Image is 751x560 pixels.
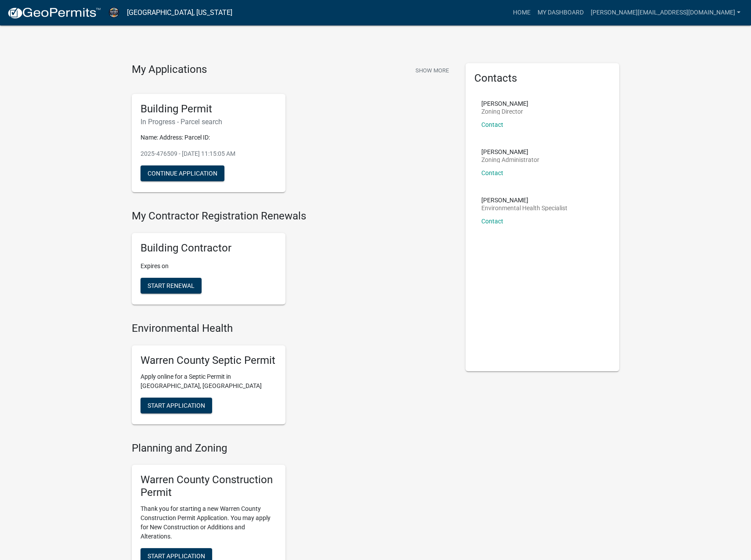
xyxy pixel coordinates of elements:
[412,63,452,78] button: Show More
[132,63,207,76] h4: My Applications
[141,474,277,499] h5: Warren County Construction Permit
[141,354,277,367] h5: Warren County Septic Permit
[141,262,277,271] p: Expires on
[148,402,205,409] span: Start Application
[534,4,587,21] a: My Dashboard
[127,5,232,20] a: [GEOGRAPHIC_DATA], [US_STATE]
[141,278,202,294] button: Start Renewal
[474,72,610,85] h5: Contacts
[141,149,277,158] p: 2025-476509 - [DATE] 11:15:05 AM
[108,7,120,18] img: Warren County, Iowa
[141,398,212,413] button: Start Application
[481,149,539,155] p: [PERSON_NAME]
[148,553,205,560] span: Start Application
[481,218,503,225] a: Contact
[509,4,534,21] a: Home
[132,210,452,312] wm-registration-list-section: My Contractor Registration Renewals
[141,118,277,126] h6: In Progress - Parcel search
[141,504,277,541] p: Thank you for starting a new Warren County Construction Permit Application. You may apply for New...
[141,242,277,255] h5: Building Contractor
[148,282,195,289] span: Start Renewal
[132,322,452,335] h4: Environmental Health
[481,169,503,176] a: Contact
[141,372,277,391] p: Apply online for a Septic Permit in [GEOGRAPHIC_DATA], [GEOGRAPHIC_DATA]
[132,210,452,223] h4: My Contractor Registration Renewals
[481,101,528,107] p: [PERSON_NAME]
[587,4,744,21] a: [PERSON_NAME][EMAIL_ADDRESS][DOMAIN_NAME]
[481,121,503,128] a: Contact
[141,133,277,142] p: Name: Address: Parcel ID:
[481,197,567,203] p: [PERSON_NAME]
[481,108,528,115] p: Zoning Director
[141,165,224,181] button: Continue Application
[481,157,539,163] p: Zoning Administrator
[141,103,277,115] h5: Building Permit
[481,205,567,211] p: Environmental Health Specialist
[132,442,452,455] h4: Planning and Zoning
